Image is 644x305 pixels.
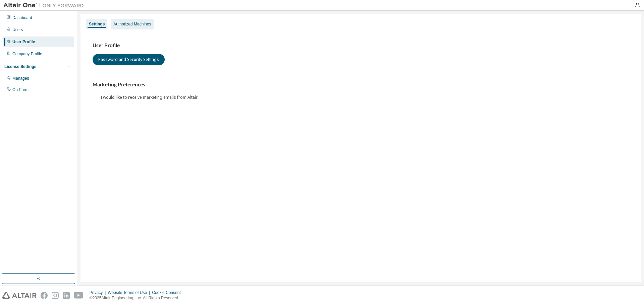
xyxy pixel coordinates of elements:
h3: User Profile [93,42,629,49]
img: linkedin.svg [63,292,70,299]
div: License Settings [4,64,36,69]
div: Users [12,27,23,32]
div: User Profile [12,39,35,45]
button: Password and Security Settings [93,54,165,65]
div: Dashboard [12,15,32,20]
div: Settings [89,21,105,27]
div: Privacy [90,290,108,295]
img: instagram.svg [52,292,59,299]
div: On Prem [12,87,29,92]
img: altair_logo.svg [2,292,37,299]
h3: Marketing Preferences [93,81,629,88]
div: Website Terms of Use [108,290,152,295]
img: Altair One [3,2,87,9]
img: facebook.svg [41,292,48,299]
p: © 2025 Altair Engineering, Inc. All Rights Reserved. [90,295,185,301]
div: Cookie Consent [152,290,184,295]
div: Authorized Machines [113,21,151,27]
img: youtube.svg [74,292,84,299]
div: Managed [12,76,29,81]
div: Company Profile [12,51,42,57]
label: I would like to receive marketing emails from Altair [101,93,199,101]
